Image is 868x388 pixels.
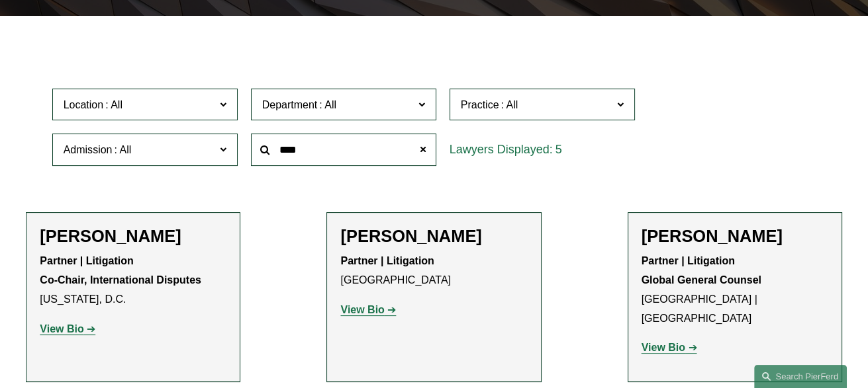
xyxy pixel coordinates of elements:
[642,252,828,328] p: [GEOGRAPHIC_DATA] | [GEOGRAPHIC_DATA]
[642,255,761,286] strong: Partner | Litigation Global General Counsel
[40,323,83,334] strong: View Bio
[64,99,104,110] span: Location
[40,323,95,334] a: View Bio
[642,226,828,247] h2: [PERSON_NAME]
[40,252,226,309] p: [US_STATE], D.C.
[642,342,697,353] a: View Bio
[64,144,113,155] span: Admission
[340,304,396,315] a: View Bio
[262,99,318,110] span: Department
[754,365,847,388] a: Search this site
[461,99,499,110] span: Practice
[642,342,685,353] strong: View Bio
[340,226,527,247] h2: [PERSON_NAME]
[40,226,226,247] h2: [PERSON_NAME]
[340,252,527,290] p: [GEOGRAPHIC_DATA]
[555,143,562,156] span: 5
[40,255,201,286] strong: Partner | Litigation Co-Chair, International Disputes
[340,304,384,315] strong: View Bio
[340,255,434,266] strong: Partner | Litigation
